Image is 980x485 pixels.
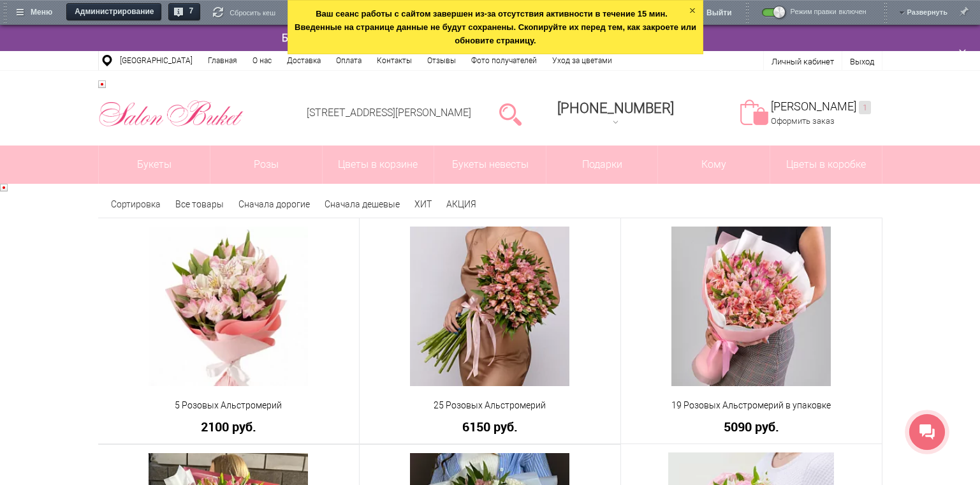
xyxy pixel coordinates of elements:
[66,3,162,22] a: Администрирование
[99,145,210,184] a: Букеты
[771,100,871,114] a: [PERSON_NAME]1
[368,420,612,433] a: 6150 руб.
[279,51,328,70] a: Доставка
[360,218,620,442] div: Двойной щелчок - Изменить товар
[10,3,61,22] a: Меню
[859,101,871,114] ins: 1
[98,97,244,130] img: Цветы Нижний Новгород
[168,3,201,22] a: 7
[761,8,872,22] a: Режим правкивключен
[770,145,882,184] a: Цветы в коробке
[907,3,947,15] span: Развернуть
[210,145,322,184] a: Розы
[200,51,245,70] a: Главная
[149,227,308,386] img: 5 Розовых Альстромерий
[307,107,471,119] a: [STREET_ADDRESS][PERSON_NAME]
[446,199,476,209] a: АКЦИЯ
[184,3,201,22] span: 7
[98,31,882,45] div: Двойной щелчок - Редактировать область как text
[629,399,874,412] a: 19 Розовых Альстромерий в упаковке
[410,227,569,386] img: 25 Розовых Альстромерий
[671,227,831,386] img: 19 Розовых Альстромерий в упаковке
[545,51,620,70] a: Уход за цветами
[738,80,871,145] div: Двойной щелчок - Редактировать параметры компонента
[98,218,359,442] div: Двойной щелчок - Изменить товар
[772,57,834,66] a: Личный кабинет
[550,96,682,132] a: [PHONE_NUMBER]
[369,51,420,70] a: Контакты
[546,145,658,184] a: Подарки
[98,51,620,70] ul: Двойной щелчок - Редактировать пункты меню
[907,3,947,20] a: Развернуть
[112,51,200,70] a: [GEOGRAPHIC_DATA]
[434,145,546,184] a: Букеты невесты
[238,199,310,209] a: Сначала дорогие
[550,96,682,132] div: Двойной щелчок - Редактировать пункты меню.
[706,3,732,22] a: Выйти
[175,199,224,209] a: Все товары
[12,4,61,22] span: Меню
[420,51,464,70] a: Отзывы
[839,8,872,15] span: включен
[325,199,400,209] a: Сначала дешевые
[621,218,882,442] div: Двойной щелчок - Изменить товар
[764,51,882,70] div: Двойной щелчок - Редактировать параметры компонента
[850,57,874,66] a: Выход
[213,7,275,20] a: Сбросить кеш
[245,51,279,70] a: О нас
[230,7,275,19] span: Сбросить кеш
[111,199,161,209] span: Сортировка
[658,145,770,184] span: Кому
[771,116,835,126] a: Оформить заказ
[557,100,674,116] span: [PHONE_NUMBER]
[323,145,434,184] a: Цветы в корзине
[106,420,351,433] a: 2100 руб.
[791,8,837,22] span: Режим правки
[106,399,351,412] a: 5 Розовых Альстромерий
[464,51,545,70] a: Фото получателей
[328,51,369,70] a: Оплата
[98,80,244,145] div: Двойной щелчок - Редактировать как text
[68,3,162,22] span: Администрирование
[368,399,612,412] a: 25 Розовых Альстромерий
[414,199,432,209] a: ХИТ
[629,420,874,433] a: 5090 руб.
